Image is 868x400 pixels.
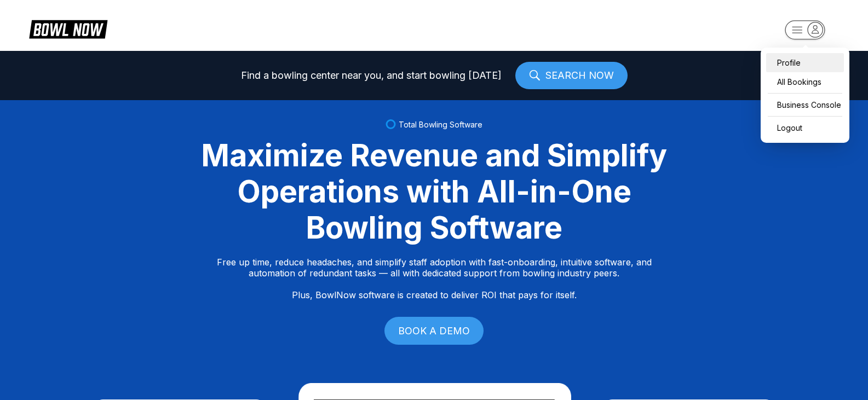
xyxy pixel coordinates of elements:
a: SEARCH NOW [515,62,628,89]
a: BOOK A DEMO [384,317,484,345]
div: Maximize Revenue and Simplify Operations with All-in-One Bowling Software [188,137,681,246]
a: Business Console [766,95,844,114]
button: Logout [766,118,844,137]
p: Free up time, reduce headaches, and simplify staff adoption with fast-onboarding, intuitive softw... [217,257,652,300]
span: Find a bowling center near you, and start bowling [DATE] [241,70,502,81]
span: Total Bowling Software [399,120,482,129]
a: All Bookings [766,72,844,91]
a: Profile [766,53,844,72]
